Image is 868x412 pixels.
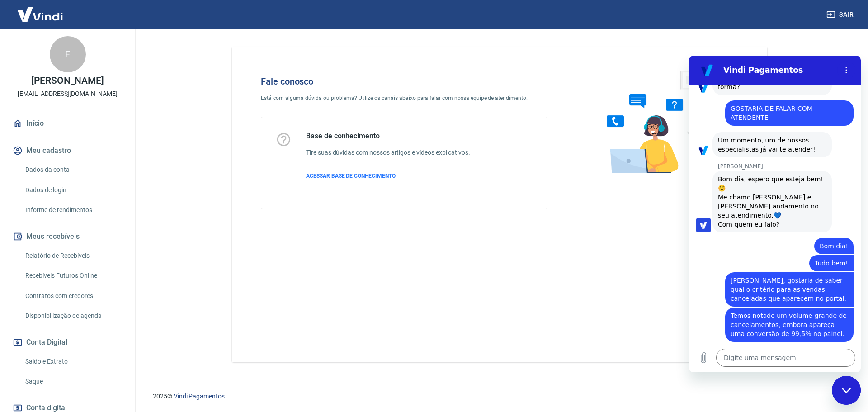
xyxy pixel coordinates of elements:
[22,201,124,219] a: Informe de rendimentos
[50,36,86,72] div: F
[22,307,124,325] a: Disponibilização de agenda
[22,352,124,371] a: Saldo e Extrato
[153,392,846,401] p: 2025 ©
[22,266,124,285] a: Recebíveis Futuros Online
[689,56,861,372] iframe: Janela de mensagens
[22,181,124,199] a: Dados de login
[31,76,104,85] p: [PERSON_NAME]
[306,132,470,141] h5: Base de conhecimento
[825,6,857,23] button: Sair
[261,94,547,102] p: Está com alguma dúvida ou problema? Utilize os canais abaixo para falar com nossa equipe de atend...
[18,89,118,99] p: [EMAIL_ADDRESS][DOMAIN_NAME]
[11,332,124,352] button: Conta Digital
[306,148,470,157] h6: Tire suas dúvidas com nossos artigos e vídeos explicativos.
[11,114,124,133] a: Início
[306,172,470,180] a: ACESSAR BASE DE CONHECIMENTO
[11,0,70,28] img: Vindi
[306,173,396,179] span: ACESSAR BASE DE CONHECIMENTO
[22,287,124,305] a: Contratos com credores
[832,376,861,405] iframe: Botão para abrir a janela de mensagens, conversa em andamento
[22,246,124,265] a: Relatório de Recebíveis
[11,141,124,161] button: Meu cadastro
[261,76,547,87] h4: Fale conosco
[11,227,124,246] button: Meus recebíveis
[22,372,124,391] a: Saque
[174,393,225,400] a: Vindi Pagamentos
[589,62,726,182] img: Fale conosco
[22,161,124,179] a: Dados da conta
